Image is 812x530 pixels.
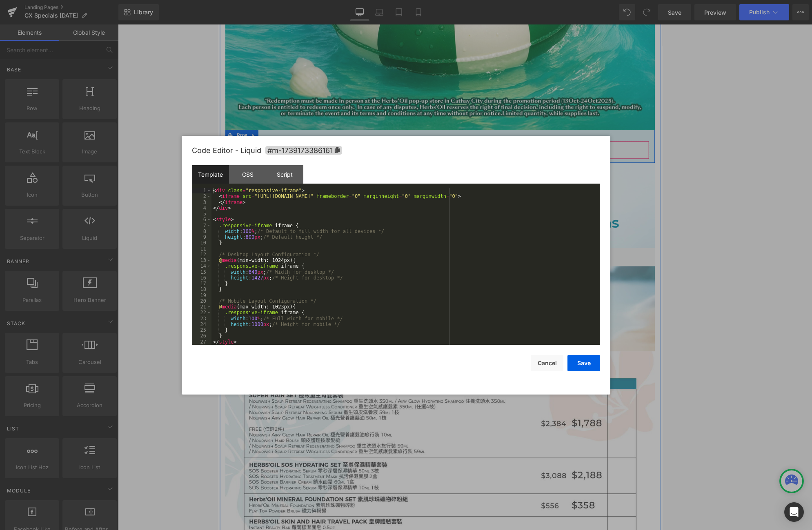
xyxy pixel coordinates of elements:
div: 6 [192,217,211,222]
div: 26 [192,333,211,339]
div: Script [266,165,303,184]
span: Liquid [229,130,250,142]
a: Expand / Collapse [261,130,271,142]
div: CSS [229,165,266,184]
div: 13 [192,257,211,263]
div: 7 [192,223,211,228]
div: 10 [192,240,211,246]
a: Expand / Collapse [34,117,45,129]
button: Cancel [531,355,563,371]
div: 27 [192,339,211,345]
div: 3 [192,200,211,205]
div: 4 [192,205,211,211]
span: Click to copy [265,146,342,155]
div: 19 [192,293,211,298]
div: 1 [192,188,211,193]
span: Row [19,117,34,129]
div: 14 [192,263,211,269]
div: 25 [192,327,211,333]
div: 8 [192,228,211,234]
div: 23 [192,316,211,322]
div: 15 [192,269,211,275]
div: 20 [192,298,211,304]
div: 21 [192,304,211,310]
div: 16 [192,275,211,281]
div: 2 [192,193,211,199]
div: 22 [192,310,211,315]
div: 12 [192,252,211,257]
span: Code Editor - Liquid [192,146,261,155]
div: 18 [192,286,211,292]
div: Open Intercom Messenger [784,502,804,522]
div: 9 [192,234,211,240]
div: Template [192,165,229,184]
div: 17 [192,281,211,286]
div: 5 [192,211,211,217]
div: 11 [192,246,211,252]
div: 24 [192,322,211,327]
button: Save [567,355,600,371]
